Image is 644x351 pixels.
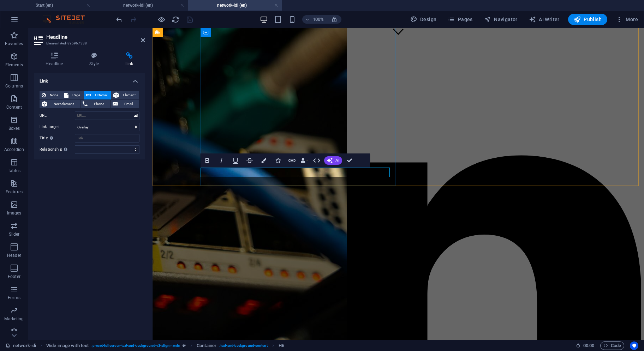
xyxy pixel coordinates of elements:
i: Undo: Change link (Ctrl+Z) [115,16,123,24]
span: : [588,343,589,348]
button: HTML [310,153,323,168]
button: 100% [302,15,327,24]
button: More [613,14,641,25]
span: AI [335,158,339,163]
button: AI Writer [526,14,562,25]
span: Click to select. Double-click to edit [46,341,89,350]
p: Accordion [4,147,24,152]
h4: Link [34,73,145,85]
span: Design [410,16,437,23]
p: Forms [8,295,20,301]
span: 00 00 [583,341,594,350]
span: AI Writer [529,16,560,23]
h6: Session time [576,341,595,350]
button: Strikethrough [243,153,256,168]
span: Pages [448,16,472,23]
span: Element [121,91,137,99]
span: Publish [574,16,602,23]
p: Features [6,189,23,195]
button: undo [115,15,123,24]
p: Images [7,210,22,216]
p: Boxes [8,126,20,131]
button: External [84,91,111,99]
span: Navigator [484,16,518,23]
p: Content [6,104,22,110]
h2: Headline [46,34,145,40]
button: Link [285,153,299,168]
p: Footer [8,274,20,279]
span: Code [603,341,621,350]
span: Click to select. Double-click to edit [197,341,216,350]
span: External [93,91,109,99]
p: Tables [8,168,20,174]
p: Elements [5,62,23,68]
button: Pages [445,14,475,25]
h4: Link [114,52,145,67]
button: Bold (Ctrl+B) [201,153,214,168]
h4: Style [78,52,114,67]
button: AI [324,156,342,165]
button: Italic (Ctrl+I) [215,153,228,168]
p: Marketing [4,316,24,322]
span: Click to select. Double-click to edit [279,341,284,350]
button: Design [407,14,440,25]
h6: 100% [313,15,324,24]
i: On resize automatically adjust zoom level to fit chosen device. [331,16,338,23]
img: Editor Logo [41,15,94,24]
input: Title [75,134,139,143]
label: Title [40,134,75,143]
a: Click to cancel selection. Double-click to open Pages [6,341,36,350]
button: Click here to leave preview mode and continue editing [157,15,166,24]
button: Publish [568,14,607,25]
span: . text-and-background-content [219,341,268,350]
button: None [40,91,62,99]
button: Page [62,91,84,99]
p: Columns [5,83,23,89]
button: Colors [257,153,270,168]
button: Email [111,100,139,108]
button: Phone [80,100,111,108]
i: Reload page [172,16,180,24]
button: Icons [271,153,285,168]
input: URL... [75,111,139,120]
p: Favorites [5,41,23,47]
i: This element is a customizable preset [183,344,186,347]
span: Next element [49,100,78,108]
button: Underline (Ctrl+U) [229,153,242,168]
span: Page [71,91,82,99]
span: . preset-fullscreen-text-and-background-v3-alignments [91,341,180,350]
button: Element [111,91,139,99]
h4: network-idi (en) [94,1,188,9]
h3: Element #ed-895967338 [46,40,131,47]
h4: network-idi (en) [188,1,282,9]
label: Relationship [40,145,75,154]
button: Navigator [481,14,520,25]
button: Next element [40,100,80,108]
label: URL [40,111,75,120]
div: Design (Ctrl+Alt+Y) [407,14,440,25]
button: Code [600,341,624,350]
span: More [616,16,638,23]
nav: breadcrumb [46,341,284,350]
span: Phone [90,100,108,108]
span: None [48,91,60,99]
label: Link target [40,123,75,131]
button: Usercentrics [630,341,638,350]
p: Slider [9,231,20,237]
button: Confirm (Ctrl+⏎) [343,153,356,168]
p: Header [7,253,21,258]
button: Data Bindings [299,153,309,168]
h4: Headline [34,52,78,67]
span: Email [120,100,137,108]
button: reload [171,15,180,24]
